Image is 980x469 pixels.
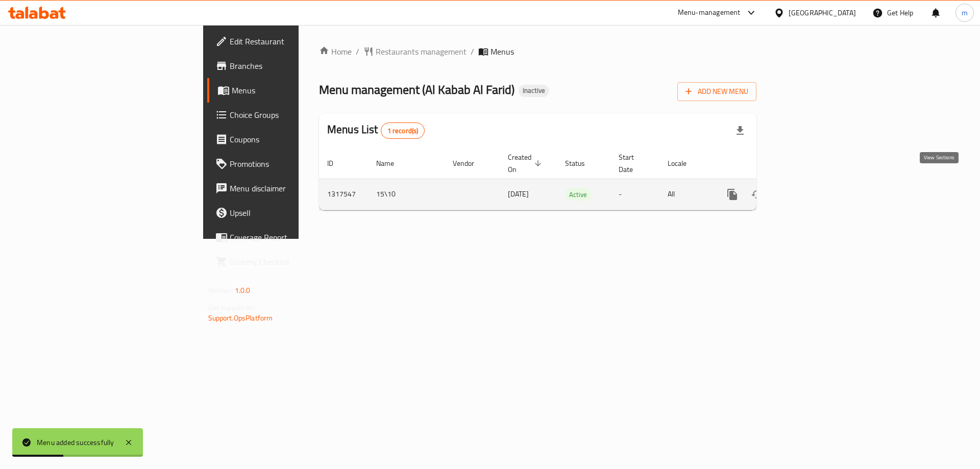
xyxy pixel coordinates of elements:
span: Get support on: [208,301,255,314]
div: Inactive [519,85,549,97]
a: Upsell [207,201,367,225]
span: Start Date [619,151,647,176]
a: Menu disclaimer [207,176,367,201]
a: Support.OpsPlatform [208,311,273,325]
span: 1.0.0 [235,284,251,297]
span: ID [327,157,347,169]
span: Restaurants management [376,45,467,58]
span: Add New Menu [685,85,748,98]
div: Total records count [381,122,425,139]
a: Promotions [207,152,367,176]
span: Locale [668,157,700,169]
span: Menu disclaimer [230,182,359,194]
div: Menu added successfully [37,437,114,448]
span: Menus [232,84,359,96]
a: Coverage Report [207,225,367,250]
span: Branches [230,60,359,72]
div: Export file [728,118,752,143]
button: more [720,182,745,207]
div: Menu-management [678,7,741,19]
div: Active [565,188,591,201]
span: m [962,7,968,18]
span: Created On [508,151,545,176]
span: Promotions [230,158,359,170]
a: Coupons [207,127,367,152]
div: [GEOGRAPHIC_DATA] [789,7,856,18]
a: Restaurants management [363,45,467,58]
span: Coverage Report [230,231,359,243]
span: Name [376,157,407,169]
span: Edit Restaurant [230,35,359,47]
span: Choice Groups [230,109,359,121]
td: 15\10 [368,179,445,210]
a: Branches [207,54,367,78]
li: / [471,45,474,58]
span: Grocery Checklist [230,256,359,268]
span: Inactive [519,86,549,95]
td: - [610,179,659,210]
td: All [659,179,712,210]
span: 1 record(s) [381,126,425,136]
span: Upsell [230,207,359,219]
a: Grocery Checklist [207,250,367,274]
nav: breadcrumb [319,45,756,58]
span: Version: [208,284,233,297]
span: Menus [491,45,514,58]
button: Add New Menu [677,82,756,101]
span: Coupons [230,133,359,145]
table: enhanced table [319,148,826,210]
a: Choice Groups [207,103,367,127]
th: Actions [712,148,826,179]
a: Edit Restaurant [207,29,367,54]
span: Active [565,189,591,201]
span: Status [565,157,598,169]
span: Menu management ( Al Kabab Al Farid ) [319,78,514,101]
a: Menus [207,78,367,103]
span: [DATE] [508,187,529,201]
span: Vendor [453,157,487,169]
h2: Menus List [327,122,425,139]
